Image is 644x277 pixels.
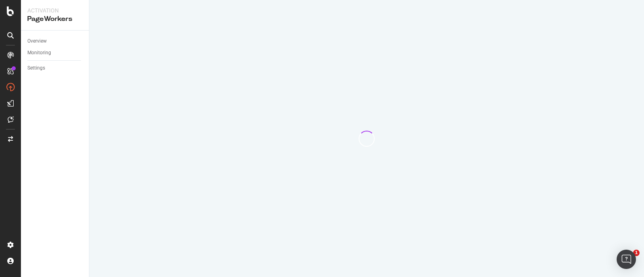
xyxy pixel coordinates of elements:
[27,14,83,24] div: PageWorkers
[633,250,640,256] span: 1
[27,6,83,14] div: Activation
[27,49,51,57] div: Monitoring
[617,250,636,269] div: Open Intercom Messenger
[27,37,47,45] div: Overview
[27,49,83,57] a: Monitoring
[27,64,83,72] a: Settings
[27,64,45,72] div: Settings
[27,37,83,45] a: Overview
